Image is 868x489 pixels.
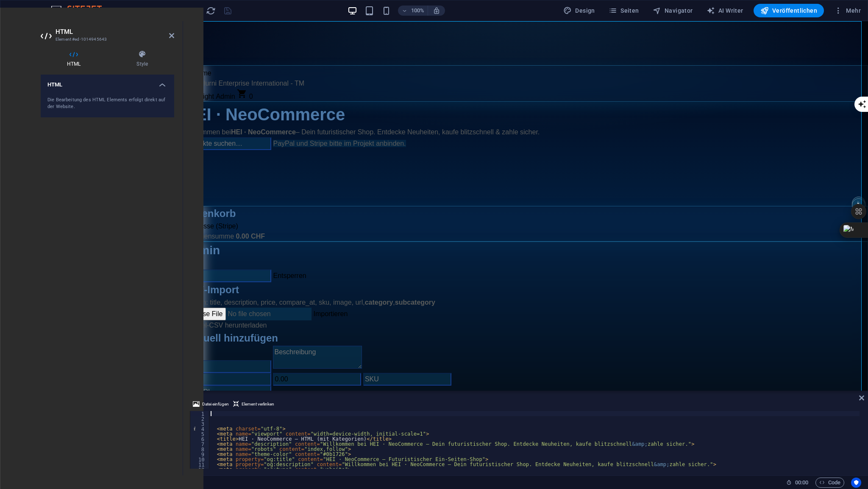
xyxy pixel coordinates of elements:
button: Element verlinken [232,399,275,409]
span: Veröffentlichen [760,6,817,15]
h4: HTML [41,75,174,90]
i: Bei Größenänderung Zoomstufe automatisch an das gewählte Gerät anpassen. [433,7,440,14]
span: Seiten [609,6,639,15]
div: Die Bearbeitung des HTML Elements erfolgt direkt auf der Website. [47,97,167,111]
span: Datei einfügen [202,399,229,409]
div: 10 [190,457,210,462]
div: 9 [190,452,210,457]
input: Durchgestrichener Preis (UVP) [90,352,178,364]
span: Mehr [834,6,861,15]
div: 5 [190,431,210,436]
span: Navigator [653,6,693,15]
span: Element verlinken [242,399,274,409]
div: 4 [190,426,210,431]
div: 6 [190,436,210,442]
h6: Session-Zeit [786,478,809,488]
div: 1 [190,411,210,416]
img: Editor Logo [49,6,112,16]
button: Klicke hier, um den Vorschau-Modus zu verlassen [189,6,199,16]
button: AI Writer [703,4,747,17]
h6: 100% [411,6,424,16]
button: Code [815,478,844,488]
button: Datei einfügen [192,399,230,409]
span: : [801,479,802,486]
div: 12 [190,467,210,472]
div: 2 [190,416,210,421]
input: SKU [180,352,268,364]
button: reload [206,6,216,16]
h4: HTML [41,50,110,68]
button: Mehr [831,4,864,17]
div: 11 [190,462,210,467]
button: Seiten [605,4,643,17]
button: Veröffentlichen [754,4,824,17]
button: Navigator [649,4,696,17]
span: 00 00 [795,478,808,488]
span: Design [563,6,595,15]
button: Design [560,4,598,17]
button: Usercentrics [851,478,861,488]
div: 7 [190,442,210,447]
div: Design (Strg+Alt+Y) [560,4,598,17]
button: 100% [398,6,428,16]
div: 3 [190,421,210,426]
span: Code [819,478,840,488]
i: Seite neu laden [206,6,216,16]
h3: Element #ed-1014945643 [56,36,157,43]
h2: HTML [56,28,174,36]
div: 8 [190,447,210,452]
span: AI Writer [707,6,743,15]
h4: Style [110,50,174,68]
